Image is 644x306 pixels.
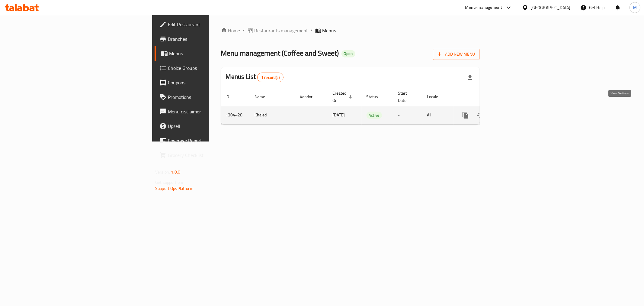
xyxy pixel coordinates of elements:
span: 1.0.0 [171,168,180,176]
span: [DATE] [333,111,345,119]
span: Version: [155,168,170,176]
div: Menu-management [465,4,502,11]
button: Change Status [473,108,487,122]
a: Upsell [155,119,260,133]
span: Restaurants management [255,27,308,34]
div: Active [367,112,382,119]
a: Grocery Checklist [155,148,260,162]
td: All [422,106,453,124]
td: Khaled [250,106,295,124]
span: Branches [168,35,255,43]
h2: Menus List [226,72,284,82]
button: Add New Menu [433,49,480,60]
span: Status [367,93,386,100]
span: Menu disclaimer [168,108,255,115]
a: Coverage Report [155,133,260,148]
span: Coverage Report [168,137,255,144]
span: Menu management ( Coffee and Sweet ) [221,46,339,60]
span: ID [226,93,237,100]
span: Menus [322,27,336,34]
a: Menu disclaimer [155,104,260,119]
span: Coupons [168,79,255,86]
a: Coupons [155,75,260,90]
span: Start Date [398,90,415,104]
span: Upsell [168,122,255,130]
a: Promotions [155,90,260,104]
a: Choice Groups [155,61,260,75]
li: / [311,27,313,34]
a: Support.OpsPlatform [155,184,194,192]
span: Add New Menu [438,50,475,58]
nav: breadcrumb [221,27,480,34]
span: Locale [427,93,446,100]
span: Active [367,112,382,119]
span: Created On [333,90,354,104]
th: Actions [453,88,521,106]
div: Open [341,50,355,57]
div: Export file [463,70,477,85]
a: Restaurants management [247,27,308,34]
span: Open [341,51,355,56]
span: Choice Groups [168,64,255,72]
a: Branches [155,32,260,46]
span: Edit Restaurant [168,21,255,28]
span: Name [255,93,273,100]
div: [GEOGRAPHIC_DATA] [531,4,571,11]
span: Grocery Checklist [168,151,255,159]
a: Menus [155,46,260,61]
span: 1 record(s) [258,75,283,80]
span: Vendor [300,93,321,100]
span: M [633,4,637,11]
td: - [393,106,422,124]
div: Total records count [257,73,284,82]
button: more [458,108,473,122]
table: enhanced table [221,88,521,125]
span: Get support on: [155,178,183,186]
span: Menus [169,50,255,57]
span: Promotions [168,93,255,101]
a: Edit Restaurant [155,17,260,32]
